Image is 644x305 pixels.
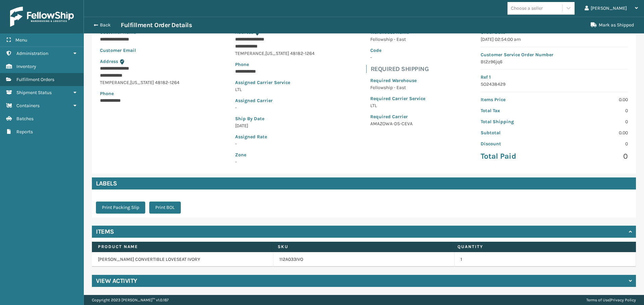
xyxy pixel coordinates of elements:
p: Copyright 2023 [PERSON_NAME]™ v 1.0.187 [92,295,169,305]
span: - [235,151,315,165]
span: Inventory [16,64,36,69]
img: logo [10,7,74,27]
button: Back [90,22,121,28]
span: Administration [16,51,48,56]
span: , [129,80,130,85]
a: Terms of Use [586,298,609,302]
h3: Fulfillment Order Details [121,21,192,29]
p: Assigned Rate [235,133,315,140]
span: Fulfillment Orders [16,77,54,82]
span: Batches [16,116,34,122]
span: [US_STATE] [265,51,289,56]
p: Customer Email [100,47,179,54]
p: Bt2z96jq6 [481,58,628,65]
p: Fellowship - East [370,36,425,43]
label: Quantity [458,244,625,250]
p: Required Carrier Service [370,95,425,102]
p: Total Paid [481,151,550,161]
button: Print BOL [149,202,181,214]
p: Phone [100,90,179,97]
h4: Required Shipping [371,65,429,73]
button: Mark as Shipped [587,18,638,32]
p: Total Tax [481,107,550,114]
i: Mark as Shipped [591,22,597,27]
span: TEMPERANCE [235,51,264,56]
h4: Items [96,228,114,236]
p: Subtotal [481,129,550,136]
a: 112A033IVO [279,256,303,263]
p: 0.00 [558,96,628,103]
p: Required Carrier [370,113,425,120]
span: Address [100,59,118,64]
p: [DATE] [235,122,315,129]
p: Items Price [481,96,550,103]
p: LTL [370,102,425,109]
p: Assigned Carrier [235,97,315,104]
span: Containers [16,103,40,108]
p: - [235,104,315,111]
h4: View Activity [96,277,137,285]
span: Shipment Status [16,90,52,95]
a: Privacy Policy [610,298,636,302]
td: [PERSON_NAME] CONVERTIBLE LOVESEAT IVORY [92,252,273,267]
p: Ship By Date [235,115,315,122]
p: 0 [558,140,628,147]
p: Assigned Carrier Service [235,79,315,86]
p: Discount [481,140,550,147]
span: 48182-1264 [155,80,179,85]
p: Fellowship - East [370,84,425,91]
p: 0 [558,118,628,125]
span: , [264,51,265,56]
p: Zone [235,151,315,158]
span: Menu [15,37,27,43]
p: SO2438429 [481,81,628,88]
p: AMAZOWA-DS-CEVA [370,120,425,127]
p: LTL [235,86,315,93]
p: Ref 1 [481,74,628,81]
p: Customer Service Order Number [481,51,628,58]
span: Reports [16,129,33,135]
span: [US_STATE] [130,80,154,85]
span: TEMPERANCE [100,80,129,85]
p: Code [370,47,425,54]
p: - [370,54,425,61]
td: 1 [454,252,636,267]
p: Phone [235,61,315,68]
label: Product Name [98,244,265,250]
p: 0.00 [558,129,628,136]
div: Choose a seller [511,5,543,12]
button: Print Packing Slip [96,202,145,214]
span: 48182-1264 [290,51,315,56]
p: - [235,140,315,147]
p: Total Shipping [481,118,550,125]
label: SKU [278,244,445,250]
p: Required Warehouse [370,77,425,84]
p: [DATE] 02:54:00 am [481,36,628,43]
div: | [586,295,636,305]
p: 0 [558,151,628,161]
p: 0 [558,107,628,114]
h4: Labels [92,177,636,189]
